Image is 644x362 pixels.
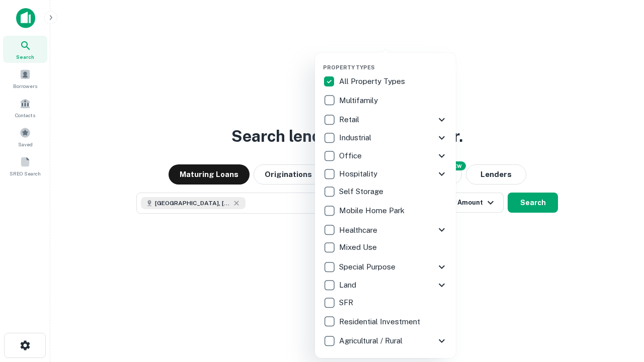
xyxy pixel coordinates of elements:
div: Special Purpose [323,258,448,276]
div: Agricultural / Rural [323,332,448,350]
p: Hospitality [339,168,379,180]
iframe: Chat Widget [594,282,644,330]
p: Mobile Home Park [339,205,407,217]
p: Agricultural / Rural [339,335,405,347]
div: Hospitality [323,165,448,183]
div: Industrial [323,129,448,147]
span: Property Types [323,64,375,70]
p: Multifamily [339,95,380,107]
div: Land [323,276,448,294]
div: Office [323,147,448,165]
p: Office [339,150,364,162]
p: Retail [339,114,361,126]
p: Mixed Use [339,241,379,253]
p: Industrial [339,132,373,144]
p: SFR [339,297,355,309]
div: Healthcare [323,221,448,239]
p: Healthcare [339,224,379,236]
p: Land [339,279,358,291]
p: Special Purpose [339,261,397,273]
p: Self Storage [339,186,385,198]
p: All Property Types [339,75,407,87]
div: Retail [323,111,448,129]
p: Residential Investment [339,316,422,328]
